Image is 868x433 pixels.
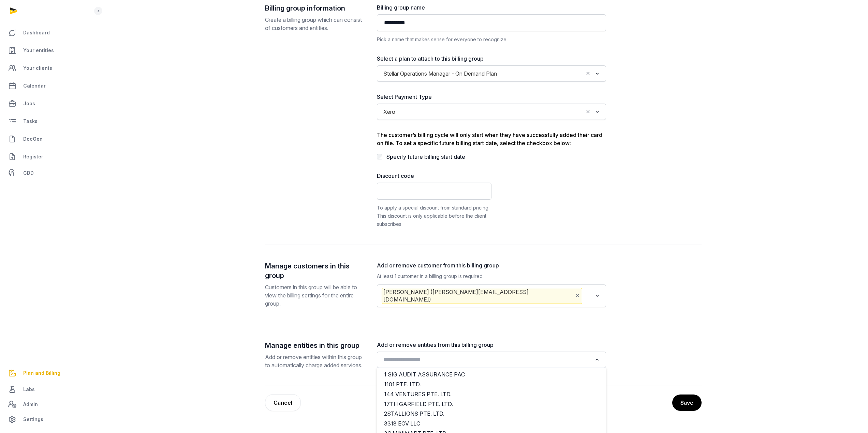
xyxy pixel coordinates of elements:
[377,272,606,280] div: At least 1 customer in a billing group is required
[377,370,606,380] li: 1 SIG AUDIT ASSURANCE PAC
[23,135,43,143] span: DocGen
[23,169,34,177] span: CDD
[5,95,92,112] a: Jobs
[585,107,591,117] button: Clear Selected
[386,153,465,160] label: Specify future billing start date
[23,385,35,393] span: Labs
[585,69,591,78] button: Clear Selected
[5,149,92,165] a: Register
[23,117,38,125] span: Tasks
[5,42,92,59] a: Your entities
[265,341,366,350] h2: Manage entities in this group
[265,261,366,280] h2: Manage customers in this group
[5,60,92,76] a: Your clients
[382,107,397,117] span: Xero
[23,400,38,408] span: Admin
[23,153,43,161] span: Register
[377,419,606,429] li: 3318 EOV LLC
[5,398,92,411] a: Admin
[377,131,606,147] div: The customer’s billing cycle will only start when they have successfully added their card on file...
[265,283,366,308] p: Customers in this group will be able to view the billing settings for the entire group.
[265,16,366,32] p: Create a billing group which can consist of customers and entities.
[377,380,606,389] li: 1101 PTE. LTD.
[5,365,92,381] a: Plan and Billing
[5,166,92,180] a: CDD
[5,78,92,94] a: Calendar
[377,409,606,419] li: 2STALLIONS PTE. LTD.
[377,341,606,349] label: Add or remove entities from this billing group
[380,354,603,366] div: Search for option
[5,113,92,129] a: Tasks
[377,35,606,44] div: Pick a name that makes sense for everyone to recognize.
[382,69,499,78] span: Stellar Operations Manager - On Demand Plan
[672,395,702,411] button: Save
[382,288,582,304] span: [PERSON_NAME] ([PERSON_NAME][EMAIL_ADDRESS][DOMAIN_NAME])
[23,99,35,108] span: Jobs
[381,355,592,365] input: Search for option
[265,3,366,13] h2: Billing group information
[377,3,606,12] label: Billing group name
[380,106,603,118] div: Search for option
[377,389,606,399] li: 144 VENTURES PTE. LTD.
[23,82,46,90] span: Calendar
[574,291,580,300] button: Deselect Nitesh (nitesh@wallwisher.com)
[380,67,603,80] div: Search for option
[5,131,92,147] a: DocGen
[5,25,92,41] a: Dashboard
[23,415,43,423] span: Settings
[377,172,491,180] label: Discount code
[265,394,301,411] a: Cancel
[500,69,583,78] input: Search for option
[265,353,366,369] p: Add or remove entities within this group to automatically charge added services.
[5,411,92,428] a: Settings
[398,107,583,117] input: Search for option
[377,93,606,101] label: Select Payment Type
[23,64,52,72] span: Your clients
[5,381,92,398] a: Labs
[377,399,606,409] li: 17TH GARFIELD PTE. LTD.
[377,55,606,63] label: Select a plan to attach to this billing group
[23,369,60,377] span: Plan and Billing
[380,287,603,305] div: Search for option
[377,204,491,228] div: To apply a special discount from standard pricing. This discount is only applicable before the cl...
[23,29,50,37] span: Dashboard
[584,288,592,304] input: Search for option
[23,46,54,55] span: Your entities
[377,261,606,269] label: Add or remove customer from this billing group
